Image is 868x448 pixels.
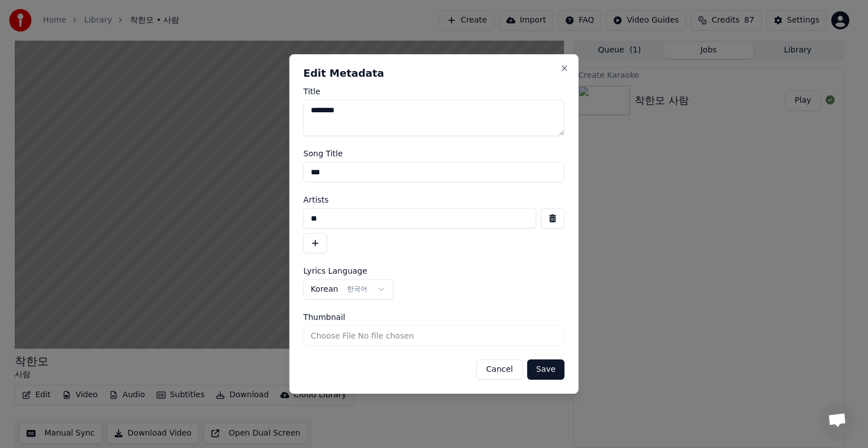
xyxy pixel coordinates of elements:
span: Lyrics Language [303,267,367,275]
button: Cancel [476,359,522,380]
label: Title [303,87,565,95]
label: Artists [303,196,565,204]
h2: Edit Metadata [303,68,565,78]
label: Song Title [303,150,565,157]
span: Thumbnail [303,313,345,321]
button: Save [527,359,565,380]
